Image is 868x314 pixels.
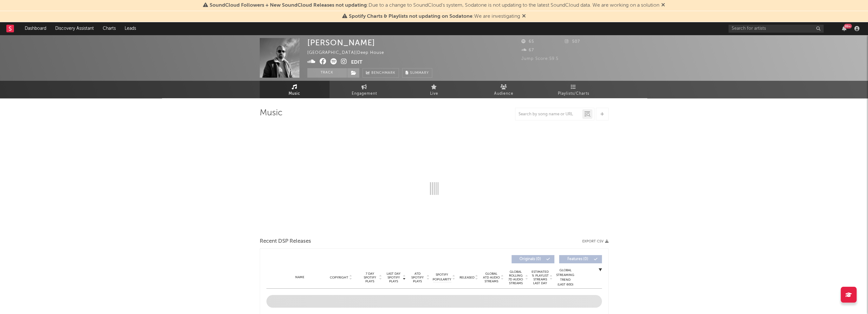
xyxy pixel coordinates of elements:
a: Music [260,81,330,98]
span: Global Rolling 7D Audio Streams [507,270,525,285]
span: Released [460,276,474,279]
a: Engagement [330,81,399,98]
div: Global Streaming Trend (Last 60D) [556,268,575,287]
span: 507 [565,40,580,44]
a: Benchmark [362,68,399,78]
a: Leads [120,22,140,35]
input: Search for artists [728,25,824,33]
span: Originals ( 0 ) [516,257,545,261]
a: Playlists/Charts [539,81,609,98]
span: Playlists/Charts [558,90,589,98]
span: Audience [494,90,513,98]
span: Music [289,90,300,98]
span: Recent DSP Releases [260,238,311,245]
a: Discovery Assistant [51,22,98,35]
input: Search by song name or URL [515,112,582,117]
span: Summary [410,71,429,75]
span: 7 Day Spotify Plays [362,272,378,283]
span: Copyright [330,276,348,279]
button: Summary [402,68,432,78]
a: Dashboard [20,22,51,35]
span: Spotify Popularity [433,272,451,282]
span: Last Day Spotify Plays [385,272,402,283]
span: Engagement [352,90,377,98]
a: Live [399,81,469,98]
span: Jump Score: 59.5 [521,57,558,61]
div: 99 + [844,24,852,29]
div: [GEOGRAPHIC_DATA] | Deep House [307,49,391,57]
span: Spotify Charts & Playlists not updating on Sodatone [349,14,473,19]
span: Estimated % Playlist Streams Last Day [532,270,549,285]
span: Dismiss [522,14,526,19]
span: ATD Spotify Plays [409,272,426,283]
button: Track [307,68,347,78]
span: 65 [521,40,534,44]
span: Live [430,90,438,98]
span: 67 [521,48,534,52]
div: [PERSON_NAME] [307,38,375,47]
button: Edit [351,58,362,66]
span: : Due to a change to SoundCloud's system, Sodatone is not updating to the latest SoundCloud data.... [210,3,659,8]
a: Charts [98,22,120,35]
button: Export CSV [582,240,609,243]
div: Name [279,275,321,280]
span: Features ( 0 ) [563,257,592,261]
span: : We are investigating [349,14,520,19]
button: Originals(0) [512,255,554,263]
span: Global ATD Audio Streams [483,272,500,283]
button: Features(0) [559,255,602,263]
span: SoundCloud Followers + New SoundCloud Releases not updating [210,3,367,8]
span: Dismiss [661,3,665,8]
button: 99+ [842,26,846,31]
span: Benchmark [371,69,395,77]
a: Audience [469,81,539,98]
